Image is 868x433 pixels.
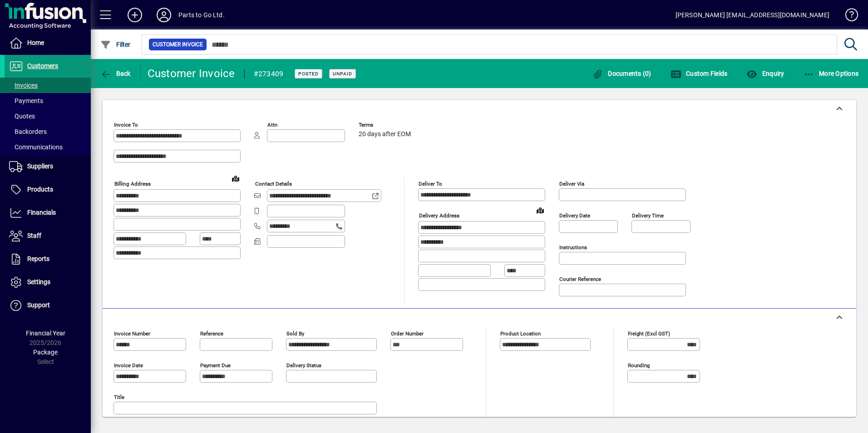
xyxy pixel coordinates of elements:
app-page-header-button: Back [91,65,141,82]
span: Custom Fields [671,70,728,77]
mat-label: Invoice To [114,122,138,128]
span: Documents (0) [592,70,651,77]
span: Reports [27,255,49,262]
a: Settings [5,271,91,294]
span: Products [27,186,53,193]
mat-label: Payment due [200,362,231,369]
mat-label: Delivery status [286,362,321,369]
span: Filter [100,41,131,48]
span: Financial Year [26,330,65,337]
span: Backorders [9,128,47,135]
button: Enquiry [744,65,786,82]
span: Staff [27,232,41,239]
mat-label: Courier Reference [559,276,601,282]
mat-label: Freight (excl GST) [628,330,670,337]
span: Unpaid [333,71,352,77]
button: Profile [149,7,178,23]
button: Documents (0) [590,65,654,82]
span: Enquiry [746,70,784,77]
mat-label: Delivery time [632,212,664,219]
mat-label: Sold by [286,330,304,337]
mat-label: Attn [267,122,277,128]
span: Customers [27,62,58,69]
mat-label: Reference [200,330,223,337]
span: Communications [9,143,63,151]
span: Posted [298,71,319,77]
span: Payments [9,97,43,104]
span: Back [100,70,131,77]
span: More Options [804,70,859,77]
mat-label: Deliver To [419,181,442,187]
a: View on map [533,203,547,217]
span: Home [27,39,44,46]
button: Add [120,7,149,23]
div: Customer Invoice [148,66,235,81]
div: #273409 [254,67,284,81]
a: Reports [5,248,91,271]
a: View on map [228,171,243,186]
span: Settings [27,278,50,285]
mat-label: Instructions [559,244,587,251]
span: Support [27,301,50,309]
a: Knowledge Base [838,2,857,31]
mat-label: Order number [391,330,424,337]
button: Back [98,65,133,82]
button: Custom Fields [668,65,730,82]
a: Products [5,178,91,201]
span: Package [33,349,58,356]
a: Staff [5,225,91,247]
span: Quotes [9,113,35,120]
a: Backorders [5,124,91,139]
span: Terms [359,122,413,128]
mat-label: Product location [500,330,541,337]
mat-label: Delivery date [559,212,590,219]
mat-label: Title [114,394,124,400]
a: Payments [5,93,91,108]
a: Home [5,32,91,54]
button: More Options [801,65,861,82]
a: Suppliers [5,155,91,178]
mat-label: Invoice date [114,362,143,369]
button: Filter [98,36,133,53]
div: [PERSON_NAME] [EMAIL_ADDRESS][DOMAIN_NAME] [676,8,829,22]
a: Quotes [5,108,91,124]
div: Parts to Go Ltd. [178,8,225,22]
span: Financials [27,209,56,216]
mat-label: Rounding [628,362,650,369]
mat-label: Deliver via [559,181,584,187]
span: Suppliers [27,162,53,170]
span: Invoices [9,82,38,89]
a: Support [5,294,91,317]
mat-label: Invoice number [114,330,150,337]
a: Invoices [5,78,91,93]
span: 20 days after EOM [359,131,411,138]
a: Communications [5,139,91,155]
span: Customer Invoice [153,40,203,49]
a: Financials [5,202,91,224]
